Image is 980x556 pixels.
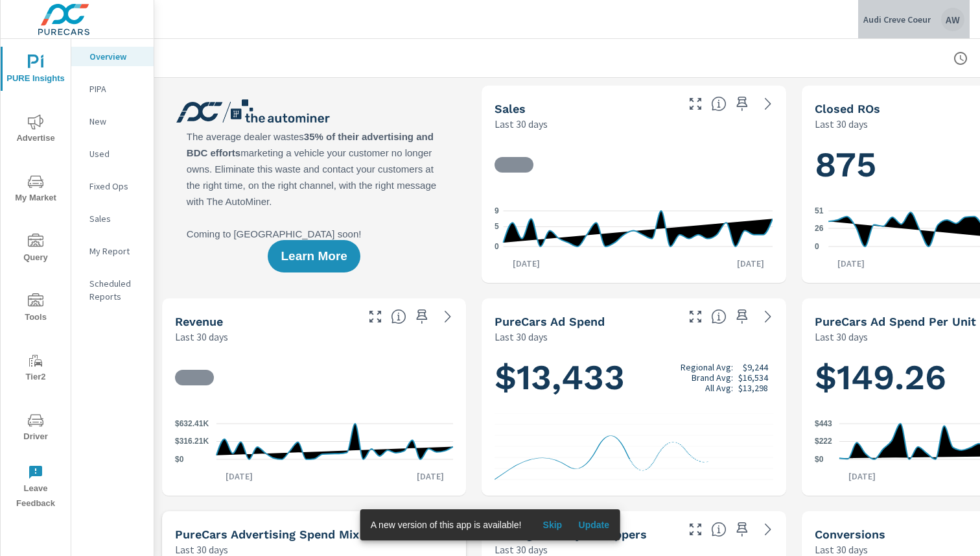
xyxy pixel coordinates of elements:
[495,315,605,328] h5: PureCars Ad Spend
[495,102,526,115] h5: Sales
[681,362,733,372] p: Regional Avg:
[5,114,67,146] span: Advertise
[89,50,143,63] p: Overview
[815,242,819,251] text: 0
[537,519,568,531] span: Skip
[175,329,228,344] p: Last 30 days
[732,93,752,114] span: Save this to your personalized report
[692,372,733,383] p: Brand Avg:
[728,257,773,270] p: [DATE]
[175,527,359,541] h5: PureCars Advertising Spend Mix
[71,144,154,163] div: Used
[175,315,223,328] h5: Revenue
[89,180,143,193] p: Fixed Ops
[5,174,67,206] span: My Market
[732,519,752,540] span: Save this to your personalized report
[71,79,154,99] div: PIPA
[89,277,143,303] p: Scheduled Reports
[495,329,548,344] p: Last 30 days
[268,240,360,272] button: Learn More
[815,419,832,428] text: $443
[839,470,885,483] p: [DATE]
[711,522,727,537] span: A rolling 30 day total of daily Shoppers on the dealership website, averaged over the selected da...
[743,362,768,372] p: $9,244
[175,419,209,428] text: $632.41K
[495,206,499,215] text: 9
[815,455,824,464] text: $0
[1,39,71,516] div: nav menu
[412,306,432,327] span: Save this to your personalized report
[495,242,499,251] text: 0
[711,96,727,112] span: Number of vehicles sold by the dealership over the selected date range. [Source: This data is sou...
[391,309,406,324] span: Total sales revenue over the selected date range. [Source: This data is sourced from the dealer’s...
[685,519,706,540] button: Make Fullscreen
[815,329,868,344] p: Last 30 days
[71,274,154,306] div: Scheduled Reports
[863,14,931,25] p: Audi Creve Coeur
[941,8,964,31] div: AW
[175,437,209,446] text: $316.21K
[815,206,824,215] text: 51
[5,293,67,325] span: Tools
[711,309,727,324] span: Total cost of media for all PureCars channels for the selected dealership group over the selected...
[828,257,874,270] p: [DATE]
[495,356,773,400] h1: $13,433
[371,520,522,530] span: A new version of this app is available!
[758,519,778,540] a: See more details in report
[89,147,143,160] p: Used
[5,234,67,265] span: Query
[89,82,143,95] p: PIPA
[71,209,154,228] div: Sales
[216,470,262,483] p: [DATE]
[71,241,154,261] div: My Report
[5,413,67,444] span: Driver
[531,514,573,535] button: Skip
[5,353,67,385] span: Tier2
[71,176,154,196] div: Fixed Ops
[815,102,880,115] h5: Closed ROs
[738,372,768,383] p: $16,534
[815,224,824,233] text: 26
[758,93,778,114] a: See more details in report
[281,250,347,262] span: Learn More
[815,437,832,446] text: $222
[758,306,778,327] a: See more details in report
[495,222,499,231] text: 5
[495,116,548,132] p: Last 30 days
[437,306,458,327] a: See more details in report
[408,470,453,483] p: [DATE]
[815,527,885,541] h5: Conversions
[71,112,154,131] div: New
[705,383,733,393] p: All Avg:
[573,514,614,535] button: Update
[175,455,184,464] text: $0
[685,93,706,114] button: Make Fullscreen
[71,47,154,66] div: Overview
[685,306,706,327] button: Make Fullscreen
[89,212,143,225] p: Sales
[5,465,67,511] span: Leave Feedback
[815,116,868,132] p: Last 30 days
[738,383,768,393] p: $13,298
[365,306,386,327] button: Make Fullscreen
[578,519,609,531] span: Update
[89,245,143,258] p: My Report
[5,54,67,86] span: PURE Insights
[89,115,143,128] p: New
[732,306,752,327] span: Save this to your personalized report
[504,257,549,270] p: [DATE]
